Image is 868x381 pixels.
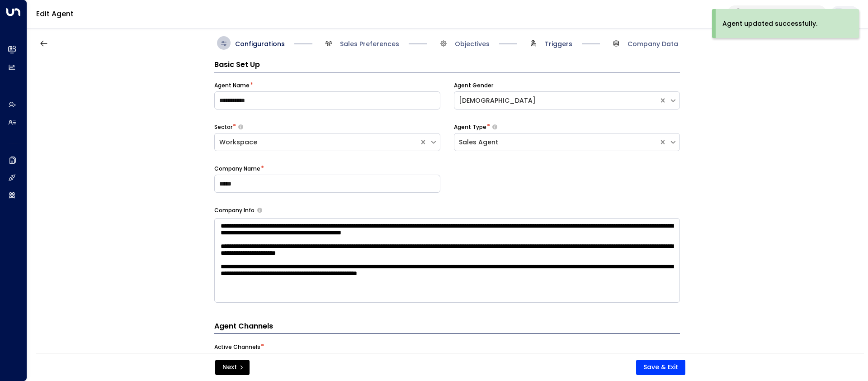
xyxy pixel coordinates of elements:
button: Select whether your copilot will handle inquiries directly from leads or from brokers representin... [492,124,497,130]
label: Agent Name [214,81,250,90]
span: Triggers [545,39,572,48]
label: Company Name [214,165,260,173]
label: Company Info [214,206,255,214]
div: [DEMOGRAPHIC_DATA] [459,96,654,105]
span: Configurations [235,39,285,48]
h4: Agent Channels [214,321,680,334]
span: Company Data [627,39,678,48]
button: Provide a brief overview of your company, including your industry, products or services, and any ... [257,208,262,213]
button: Save & Exit [636,360,685,375]
span: Objectives [455,39,490,48]
div: Workspace [219,138,415,147]
button: Oregad62b4f3b-a803-4355-9bc8-4e5b658db589 [727,5,827,23]
label: Agent Gender [454,81,493,90]
button: Next [215,360,250,375]
p: Orega [736,8,809,14]
label: Active Channels [214,343,260,351]
div: Agent updated successfully. [722,19,817,29]
h3: Basic Set Up [214,59,680,72]
a: Edit Agent [36,9,74,19]
span: Sales Preferences [340,39,399,48]
button: Select whether your copilot will handle inquiries directly from leads or from brokers representin... [238,124,243,130]
div: Sales Agent [459,138,654,147]
label: Agent Type [454,123,486,131]
label: Sector [214,123,232,131]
